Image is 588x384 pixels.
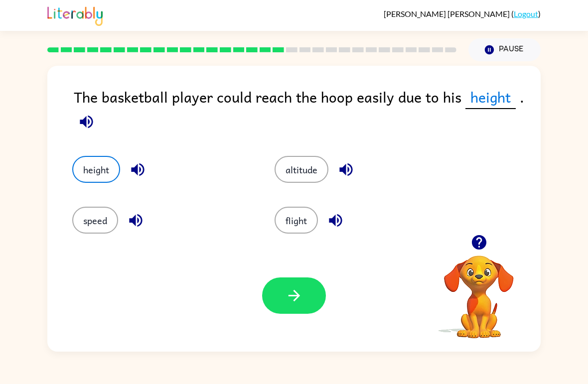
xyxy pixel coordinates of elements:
div: ( ) [384,9,541,18]
span: height [465,86,516,109]
button: height [72,156,120,183]
button: altitude [275,156,328,183]
div: The basketball player could reach the hoop easily due to his . [74,86,541,136]
a: Logout [514,9,538,18]
button: speed [72,207,118,234]
img: Literably [47,4,103,26]
span: [PERSON_NAME] [PERSON_NAME] [384,9,511,18]
button: flight [275,207,318,234]
video: Your browser must support playing .mp4 files to use Literably. Please try using another browser. [429,240,529,340]
button: Pause [468,38,541,61]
